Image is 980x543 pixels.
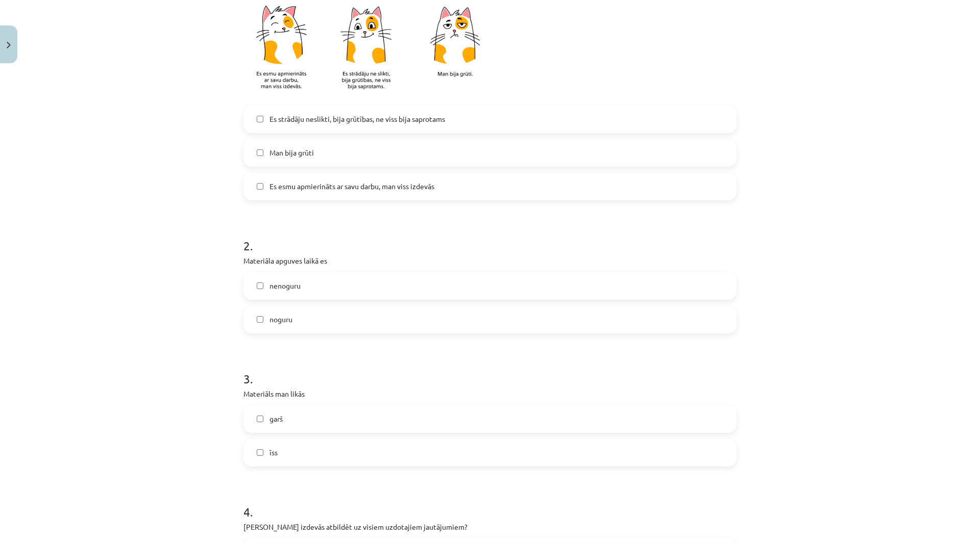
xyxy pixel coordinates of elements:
span: nenoguru [269,280,301,291]
h1: 4 . [243,487,737,519]
p: [PERSON_NAME] izdevās atbildēt uz visiem uzdotajiem jautājumiem? [243,522,737,532]
input: Es esmu apmierināts ar savu darbu, man viss izdevās [257,183,263,190]
input: Es strādāju neslikti, bija grūtības, ne viss bija saprotams [257,116,263,122]
span: Es strādāju neslikti, bija grūtības, ne viss bija saprotams [269,114,445,124]
input: īss [257,449,263,456]
span: īss [269,447,278,458]
p: Materiāla apguves laikā es [243,255,737,266]
input: garš [257,416,263,422]
input: noguru [257,316,263,323]
img: icon-close-lesson-0947bae3869378f0d4975bcd49f059093ad1ed9edebbc8119c70593378902aed.svg [7,42,11,48]
span: garš [269,413,283,424]
h1: 3 . [243,354,737,385]
span: Man bija grūti [269,147,314,158]
span: Es esmu apmierināts ar savu darbu, man viss izdevās [269,181,434,192]
input: Man bija grūti [257,149,263,156]
p: Materiāls man likās [243,389,737,399]
span: noguru [269,314,292,325]
h1: 2 . [243,221,737,252]
input: nenoguru [257,282,263,289]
